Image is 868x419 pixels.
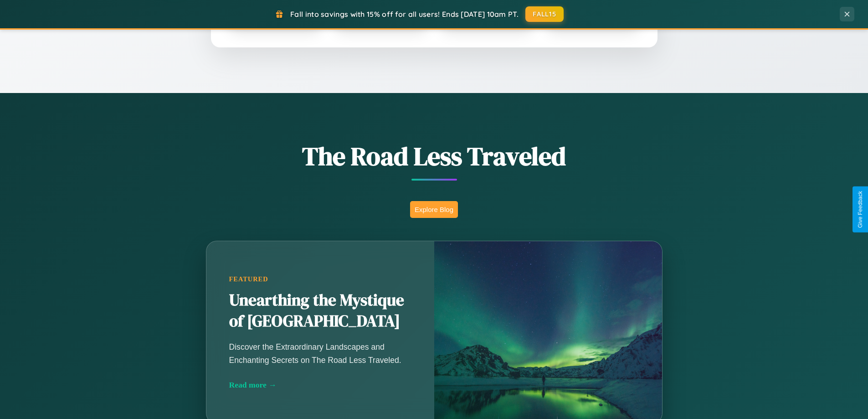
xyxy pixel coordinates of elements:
div: Give Feedback [857,191,863,228]
h2: Unearthing the Mystique of [GEOGRAPHIC_DATA] [229,290,411,332]
span: Fall into savings with 15% off for all users! Ends [DATE] 10am PT. [290,10,519,19]
button: Explore Blog [410,201,458,218]
button: FALL15 [525,6,564,22]
div: Read more → [229,380,411,390]
p: Discover the Extraordinary Landscapes and Enchanting Secrets on The Road Less Traveled. [229,341,411,366]
div: Featured [229,275,411,283]
h1: The Road Less Traveled [161,139,708,174]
